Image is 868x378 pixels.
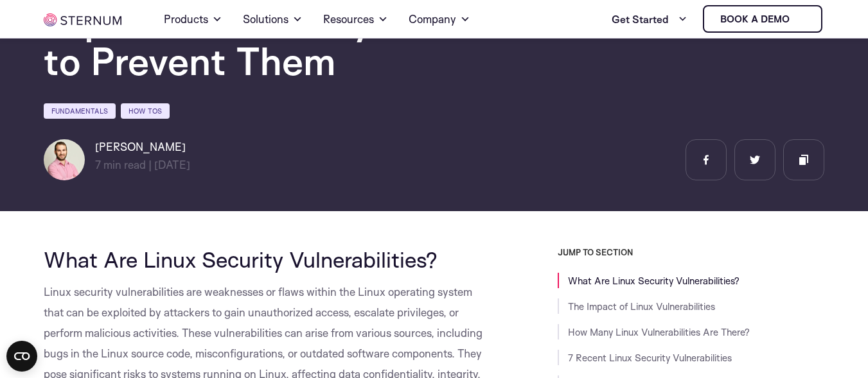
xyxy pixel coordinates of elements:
[44,246,438,273] span: What Are Linux Security Vulnerabilities?
[558,247,825,257] h3: JUMP TO SECTION
[154,158,190,171] span: [DATE]
[703,5,822,33] a: Book a demo
[121,103,170,119] a: How Tos
[243,1,303,37] a: Solutions
[95,158,101,171] span: 7
[795,14,805,24] img: sternum iot
[6,341,37,372] button: Open CMP widget
[568,275,740,287] a: What Are Linux Security Vulnerabilities?
[164,1,222,37] a: Products
[568,352,732,364] a: 7 Recent Linux Security Vulnerabilities
[44,103,116,119] a: Fundamentals
[44,139,85,180] img: Lian Granot
[323,1,388,37] a: Resources
[44,13,122,26] img: sternum iot
[612,6,687,32] a: Get Started
[568,300,715,313] a: The Impact of Linux Vulnerabilities
[568,326,750,338] a: How Many Linux Vulnerabilities Are There?
[409,1,470,37] a: Company
[95,139,190,155] h6: [PERSON_NAME]
[95,158,152,171] span: min read |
